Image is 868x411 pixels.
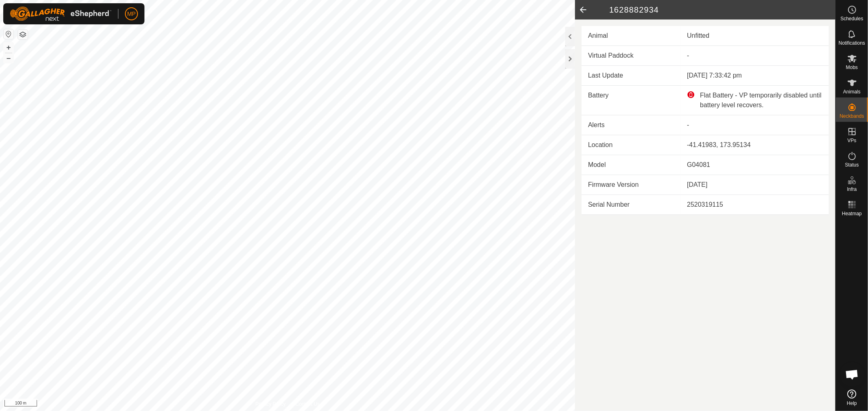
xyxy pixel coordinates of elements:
[4,53,13,63] button: –
[18,30,28,39] button: Map Layers
[839,41,865,45] span: Notifications
[840,114,864,119] span: Neckbands
[295,400,319,408] a: Contact Us
[687,31,822,41] div: Unfitted
[582,135,680,155] td: Location
[680,115,829,135] td: -
[687,160,822,170] div: G04081
[582,66,680,86] td: Last Update
[582,26,680,46] td: Animal
[847,187,857,192] span: Infra
[10,6,112,21] img: Gallagher Logo
[256,400,286,408] a: Privacy Policy
[836,386,868,409] a: Help
[687,140,822,150] div: -41.41983, 173.95134
[687,71,822,80] div: [DATE] 7:33:42 pm
[687,91,822,110] div: Flat Battery - VP temporarily disabled until battery level recovers.
[845,162,859,167] span: Status
[843,89,861,94] span: Animals
[4,29,13,39] button: Reset Map
[582,46,680,66] td: Virtual Paddock
[687,200,822,210] div: 2520319115
[842,211,862,216] span: Heatmap
[840,16,863,21] span: Schedules
[847,401,857,406] span: Help
[582,195,680,215] td: Serial Number
[582,175,680,195] td: Firmware Version
[582,86,680,115] td: Battery
[687,180,822,190] div: [DATE]
[596,5,835,15] h2: 1628882934
[582,115,680,135] td: Alerts
[582,155,680,175] td: Model
[4,43,13,52] button: +
[847,138,856,143] span: VPs
[687,52,689,59] app-display-virtual-paddock-transition: -
[127,10,136,18] span: MP
[846,65,858,70] span: Mobs
[840,362,864,387] a: Open chat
